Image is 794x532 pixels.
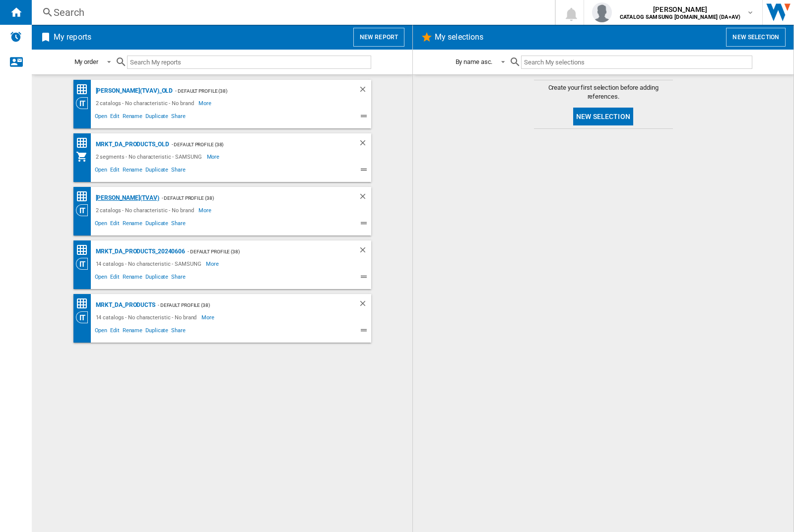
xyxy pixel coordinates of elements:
[358,245,371,258] div: Delete
[592,2,612,22] img: profile.jpg
[456,58,493,65] div: By name asc.
[198,97,213,109] span: More
[109,326,121,338] span: Edit
[121,219,144,231] span: Rename
[121,112,144,123] span: Rename
[93,192,159,204] div: [PERSON_NAME](TVAV)
[109,272,121,284] span: Edit
[93,299,155,311] div: MRKT_DA_PRODUCTS
[109,112,121,123] span: Edit
[198,204,213,216] span: More
[358,138,371,151] div: Delete
[170,326,187,338] span: Share
[76,190,93,203] div: Price Matrix
[76,204,93,216] div: Category View
[144,326,170,338] span: Duplicate
[76,97,93,109] div: Category View
[93,311,202,323] div: 14 catalogs - No characteristic - No brand
[144,165,170,177] span: Duplicate
[358,192,371,204] div: Delete
[93,138,169,151] div: MRKT_DA_PRODUCTS_OLD
[93,85,173,97] div: [PERSON_NAME](TVAV)_old
[207,151,221,163] span: More
[74,58,98,65] div: My order
[93,326,109,338] span: Open
[358,85,371,97] div: Delete
[534,83,673,101] span: Create your first selection before adding references.
[144,112,170,123] span: Duplicate
[144,272,170,284] span: Duplicate
[76,137,93,149] div: Price Matrix
[170,165,187,177] span: Share
[76,297,93,310] div: Price Matrix
[573,108,633,125] button: New selection
[726,28,786,47] button: New selection
[93,245,186,258] div: MRKT_DA_PRODUCTS_20240606
[353,28,404,47] button: New report
[358,299,371,311] div: Delete
[93,151,207,163] div: 2 segments - No characteristic - SAMSUNG
[121,326,144,338] span: Rename
[169,138,338,151] div: - Default profile (38)
[206,258,220,270] span: More
[109,219,121,231] span: Edit
[173,85,338,97] div: - Default profile (38)
[155,299,338,311] div: - Default profile (38)
[620,4,740,14] span: [PERSON_NAME]
[76,151,93,163] div: My Assortment
[109,165,121,177] span: Edit
[93,219,109,231] span: Open
[144,219,170,231] span: Duplicate
[121,272,144,284] span: Rename
[159,192,338,204] div: - Default profile (38)
[52,28,93,47] h2: My reports
[93,165,109,177] span: Open
[76,244,93,256] div: Price Matrix
[76,258,93,270] div: Category View
[93,204,199,216] div: 2 catalogs - No characteristic - No brand
[185,245,338,258] div: - Default profile (38)
[620,14,740,20] b: CATALOG SAMSUNG [DOMAIN_NAME] (DA+AV)
[201,311,216,323] span: More
[170,112,187,123] span: Share
[93,112,109,123] span: Open
[10,31,22,43] img: alerts-logo.svg
[433,28,485,47] h2: My selections
[121,165,144,177] span: Rename
[93,272,109,284] span: Open
[521,56,752,69] input: Search My selections
[93,258,206,270] div: 14 catalogs - No characteristic - SAMSUNG
[127,56,371,69] input: Search My reports
[76,83,93,96] div: Price Matrix
[54,5,529,19] div: Search
[93,97,199,109] div: 2 catalogs - No characteristic - No brand
[170,219,187,231] span: Share
[76,311,93,323] div: Category View
[170,272,187,284] span: Share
